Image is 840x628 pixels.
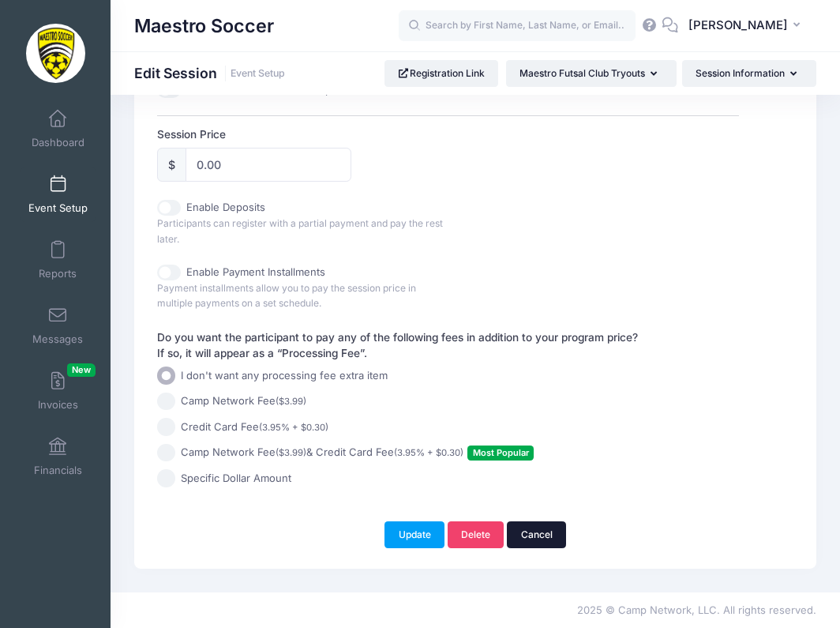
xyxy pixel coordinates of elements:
[467,446,534,461] span: Most Popular
[157,444,175,462] input: Camp Network Fee($3.99)& Credit Card Fee(3.95% + $0.30)Most Popular
[26,24,85,83] img: Maestro Soccer
[157,329,638,362] label: Do you want the participant to pay any of the following fees in addition to your program price? I...
[21,363,96,419] a: InvoicesNew
[21,167,96,222] a: Event Setup
[181,393,306,409] span: Camp Network Fee
[186,148,351,182] input: 0.00
[276,447,306,458] small: ($3.99)
[506,60,677,87] button: Maestro Futsal Club Tryouts
[157,126,448,142] label: Session Price
[32,136,84,149] span: Dashboard
[682,60,816,87] button: Session Information
[399,10,636,42] input: Search by First Name, Last Name, or Email...
[21,101,96,156] a: Dashboard
[28,201,88,215] span: Event Setup
[186,265,325,280] label: Enable Payment Installments
[21,298,96,353] a: Messages
[39,267,77,280] span: Reports
[157,217,443,245] span: Participants can register with a partial payment and pay the rest later.
[157,469,175,487] input: Specific Dollar Amount
[231,68,285,80] a: Event Setup
[678,8,816,44] button: [PERSON_NAME]
[21,429,96,484] a: Financials
[448,521,504,548] a: Delete
[507,521,566,548] a: Cancel
[384,521,444,548] button: Update
[67,363,96,377] span: New
[134,65,285,81] h1: Edit Session
[157,393,175,411] input: Camp Network Fee($3.99)
[38,398,78,412] span: Invoices
[157,418,175,436] input: Credit Card Fee(3.95% + $0.30)
[21,232,96,288] a: Reports
[32,333,83,346] span: Messages
[688,17,788,34] span: [PERSON_NAME]
[157,282,416,310] span: Payment installments allow you to pay the session price in multiple payments on a set schedule.
[34,464,82,477] span: Financials
[181,471,291,487] span: Specific Dollar Amount
[157,148,186,182] div: $
[134,8,274,44] h1: Maestro Soccer
[181,445,534,461] span: Camp Network Fee & Credit Card Fee
[186,200,265,216] label: Enable Deposits
[577,604,816,616] span: 2025 © Camp Network, LLC. All rights reserved.
[259,422,328,433] small: (3.95% + $0.30)
[157,367,175,385] input: I don't want any processing fee extra item
[276,396,306,407] small: ($3.99)
[384,60,499,87] a: Registration Link
[181,419,328,435] span: Credit Card Fee
[519,67,645,79] span: Maestro Futsal Club Tryouts
[394,447,463,458] small: (3.95% + $0.30)
[181,368,388,384] span: I don't want any processing fee extra item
